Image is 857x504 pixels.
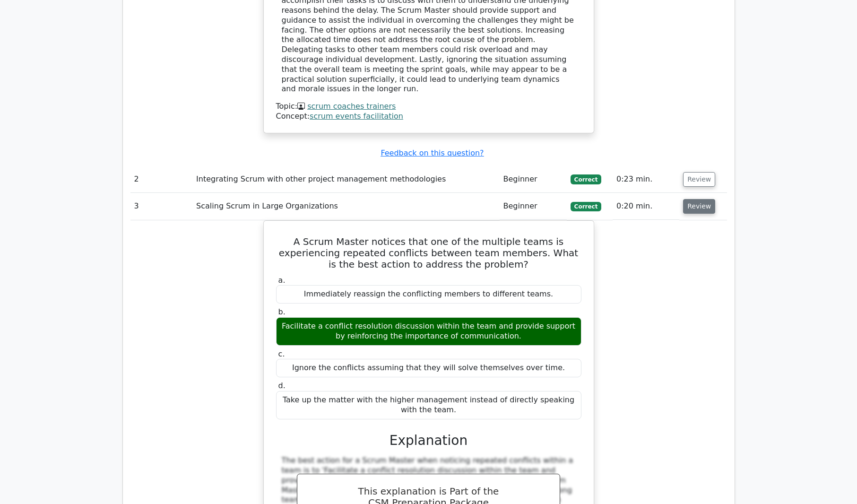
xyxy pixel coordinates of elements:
button: Review [683,199,715,214]
a: scrum events facilitation [310,112,403,121]
span: Correct [571,202,601,211]
td: Scaling Scrum in Large Organizations [192,193,499,220]
td: Beginner [500,193,567,220]
td: 0:23 min. [613,166,679,193]
div: Concept: [276,112,581,122]
div: Take up the matter with the higher management instead of directly speaking with the team. [276,391,581,419]
span: d. [278,381,286,390]
span: b. [278,307,286,316]
div: Topic: [276,102,581,112]
h3: Explanation [282,433,576,449]
td: 0:20 min. [613,193,679,220]
div: Ignore the conflicts assuming that they will solve themselves over time. [276,359,581,377]
a: scrum coaches trainers [307,102,396,111]
td: Integrating Scrum with other project management methodologies [192,166,499,193]
a: Feedback on this question? [381,148,484,157]
div: Facilitate a conflict resolution discussion within the team and provide support by reinforcing th... [276,317,581,346]
h5: A Scrum Master notices that one of the multiple teams is experiencing repeated conflicts between ... [275,236,582,270]
td: 3 [130,193,193,220]
td: Beginner [500,166,567,193]
span: Correct [571,174,601,184]
span: c. [278,349,285,358]
div: Immediately reassign the conflicting members to different teams. [276,285,581,304]
button: Review [683,172,715,187]
span: a. [278,276,286,285]
td: 2 [130,166,193,193]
